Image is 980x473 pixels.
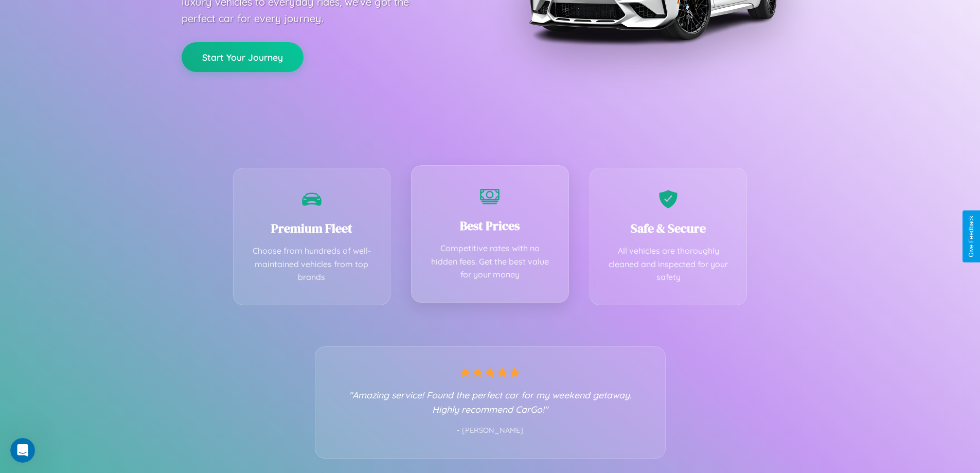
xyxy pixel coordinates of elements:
h3: Premium Fleet [249,220,375,237]
p: "Amazing service! Found the perfect car for my weekend getaway. Highly recommend CarGo!" [336,388,645,416]
div: Give Feedback [968,216,975,257]
h3: Best Prices [427,217,553,234]
p: All vehicles are thoroughly cleaned and inspected for your safety [605,244,732,284]
p: Competitive rates with no hidden fees. Get the best value for your money [427,242,553,282]
iframe: Intercom live chat [10,438,35,463]
p: - [PERSON_NAME] [336,424,645,437]
p: Choose from hundreds of well-maintained vehicles from top brands [249,244,375,284]
h3: Safe & Secure [605,220,732,237]
button: Start Your Journey [182,42,304,72]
